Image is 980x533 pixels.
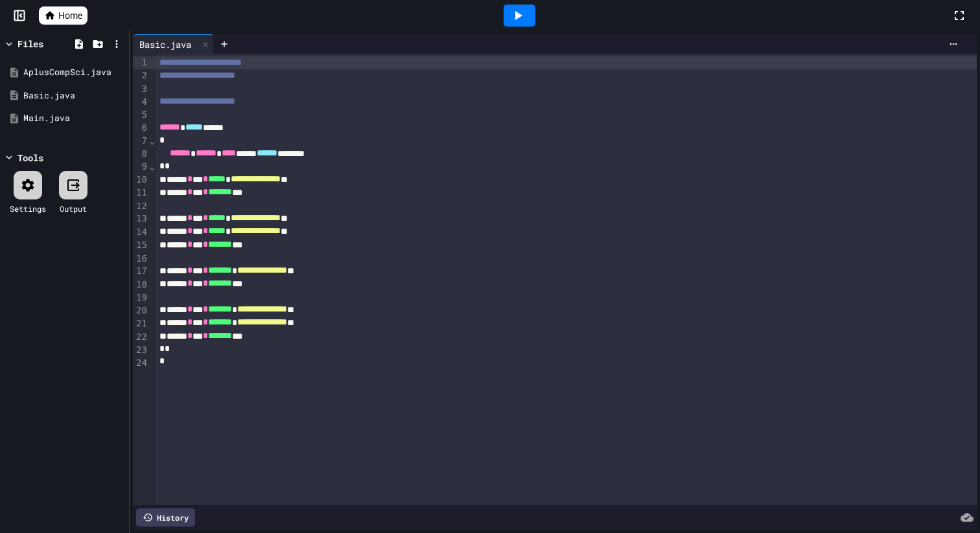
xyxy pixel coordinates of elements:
[60,203,87,214] div: Output
[136,508,195,527] div: History
[133,291,149,304] div: 19
[133,69,149,82] div: 2
[133,109,149,122] div: 5
[133,253,149,266] div: 16
[133,239,149,252] div: 15
[133,122,149,135] div: 6
[133,200,149,213] div: 12
[133,161,149,174] div: 9
[10,203,46,214] div: Settings
[149,161,156,172] span: Fold line
[133,83,149,96] div: 3
[149,135,156,146] span: Fold line
[133,212,149,225] div: 13
[133,96,149,109] div: 4
[23,89,124,102] div: Basic.java
[133,317,149,330] div: 21
[133,304,149,317] div: 20
[133,187,149,199] div: 11
[133,278,149,291] div: 18
[23,66,124,79] div: AplusCompSci.java
[133,226,149,239] div: 14
[133,38,198,51] div: Basic.java
[133,265,149,278] div: 17
[58,9,82,22] span: Home
[133,331,149,344] div: 22
[133,174,149,187] div: 10
[17,37,43,51] div: Files
[133,344,149,357] div: 23
[39,6,87,25] a: Home
[133,148,149,161] div: 8
[17,151,43,164] div: Tools
[133,357,149,370] div: 24
[133,56,149,69] div: 1
[133,34,214,54] div: Basic.java
[133,135,149,148] div: 7
[23,112,124,125] div: Main.java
